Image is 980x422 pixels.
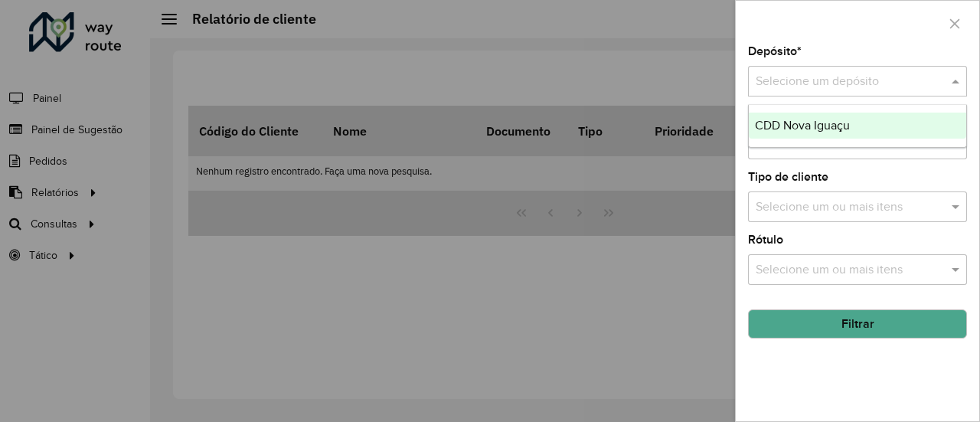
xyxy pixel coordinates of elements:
[755,119,850,132] span: CDD Nova Iguaçu
[748,104,968,148] ng-dropdown-panel: Options list
[748,231,783,249] label: Rótulo
[748,42,802,61] label: Depósito
[748,309,967,339] button: Filtrar
[748,168,828,186] label: Tipo de cliente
